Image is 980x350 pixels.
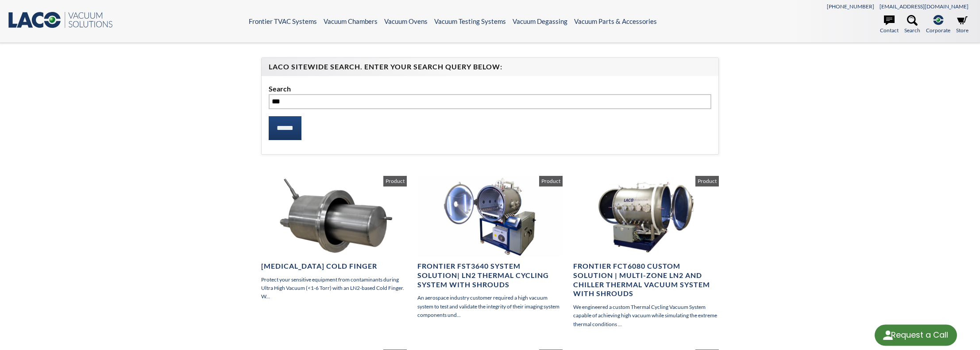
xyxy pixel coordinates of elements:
[269,83,712,95] label: Search
[417,293,563,319] p: An aerospace industry customer required a high vacuum system to test and validate the integrity o...
[261,176,407,301] a: [MEDICAL_DATA] Cold Finger Protect your sensitive equipment from contaminants during Ultra High V...
[383,176,407,186] span: Product
[695,176,719,186] span: Product
[574,17,657,25] a: Vacuum Parts & Accessories
[880,3,968,10] a: [EMAIL_ADDRESS][DOMAIN_NAME]
[904,15,920,34] a: Search
[249,17,317,25] a: Frontier TVAC Systems
[513,17,567,25] a: Vacuum Degassing
[261,275,407,301] p: Protect your sensitive equipment from contaminants during Ultra High Vacuum (<1-6 Torr) with an L...
[573,262,719,298] h4: Frontier FCT6080 Custom Solution | Multi-Zone LN2 and Chiller Thermal Vacuum System with Shrouds
[573,303,719,328] p: We engineered a custom Thermal Cycling Vacuum System capable of achieving high vacuum while simul...
[875,325,957,346] div: Request a Call
[539,176,563,186] span: Product
[324,17,378,25] a: Vacuum Chambers
[434,17,506,25] a: Vacuum Testing Systems
[384,17,428,25] a: Vacuum Ovens
[261,262,407,271] h4: [MEDICAL_DATA] Cold Finger
[269,62,712,72] h4: LACO Sitewide Search. Enter your Search Query Below:
[417,262,563,289] h4: Frontier FST3640 System Solution| LN2 Thermal Cycling System with Shrouds
[417,176,563,320] a: Frontier FST3640 System Solution| LN2 Thermal Cycling System with Shrouds An aerospace industry c...
[881,328,895,342] img: round button
[956,15,968,34] a: Store
[827,3,874,10] a: [PHONE_NUMBER]
[573,176,719,328] a: Frontier FCT6080 Custom Solution | Multi-Zone LN2 and Chiller Thermal Vacuum System with Shrouds ...
[891,325,948,345] div: Request a Call
[880,15,899,34] a: Contact
[926,26,950,34] span: Corporate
